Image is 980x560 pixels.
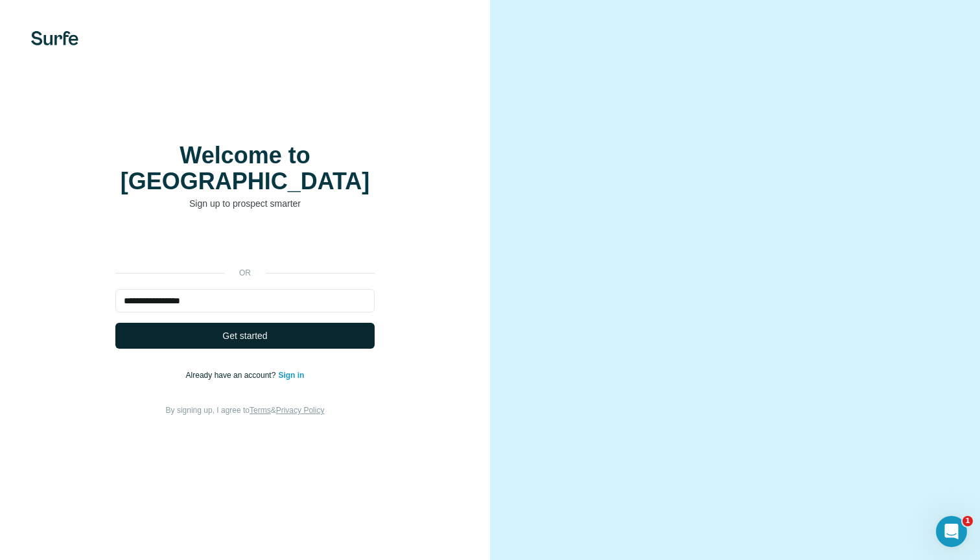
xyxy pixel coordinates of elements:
button: Get started [115,323,375,349]
img: Surfe's logo [31,31,78,45]
iframe: Schaltfläche „Über Google anmelden“ [109,229,381,258]
span: 1 [962,516,973,526]
span: Already have an account? [186,371,279,380]
a: Sign in [278,371,304,380]
iframe: Dialogfeld „Über Google anmelden“ [714,13,967,204]
span: Get started [222,329,267,342]
div: Über Google anmelden. Wird in neuem Tab geöffnet. [115,229,375,258]
p: Sign up to prospect smarter [115,197,375,210]
span: By signing up, I agree to & [166,406,325,415]
a: Terms [250,406,271,415]
a: Privacy Policy [276,406,325,415]
h1: Welcome to [GEOGRAPHIC_DATA] [115,143,375,194]
p: or [224,267,266,279]
iframe: Intercom live chat [936,516,967,547]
